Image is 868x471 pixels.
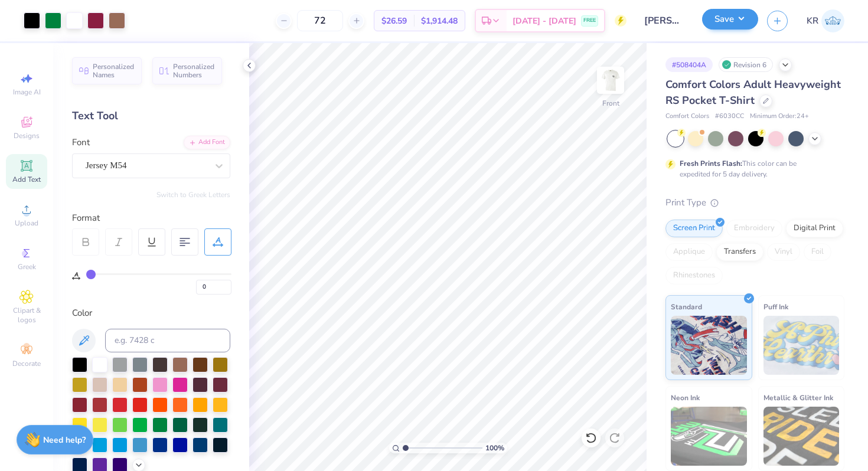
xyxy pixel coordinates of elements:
[635,9,693,32] input: Untitled Design
[665,196,844,210] div: Print Type
[6,306,47,325] span: Clipart & logos
[665,267,723,284] div: Rhinestones
[72,211,231,225] div: Format
[680,159,742,168] strong: Fresh Prints Flash:
[14,131,40,140] span: Designs
[665,77,841,107] span: Comfort Colors Adult Heavyweight RS Pocket T-Shirt
[804,243,831,261] div: Foil
[43,434,86,446] strong: Need help?
[18,262,36,272] span: Greek
[93,63,135,79] span: Personalized Names
[671,407,747,466] img: Neon Ink
[807,14,818,28] span: KR
[485,443,504,453] span: 100 %
[599,68,622,92] img: Front
[786,220,843,237] div: Digital Print
[716,243,763,261] div: Transfers
[105,329,230,352] input: e.g. 7428 c
[821,9,844,32] img: Kaylee Rivera
[671,391,700,404] span: Neon Ink
[173,63,215,79] span: Personalized Numbers
[12,175,41,184] span: Add Text
[671,300,702,313] span: Standard
[72,108,230,124] div: Text Tool
[750,112,809,122] span: Minimum Order: 24 +
[421,15,458,27] span: $1,914.48
[184,136,230,149] div: Add Font
[156,190,230,199] button: Switch to Greek Letters
[72,306,230,320] div: Color
[602,98,619,109] div: Front
[12,359,41,368] span: Decorate
[767,243,800,261] div: Vinyl
[680,158,825,179] div: This color can be expedited for 5 day delivery.
[381,15,407,27] span: $26.59
[665,112,709,122] span: Comfort Colors
[513,15,576,27] span: [DATE] - [DATE]
[763,316,840,375] img: Puff Ink
[763,391,833,404] span: Metallic & Glitter Ink
[15,218,38,228] span: Upload
[702,9,758,30] button: Save
[763,407,840,466] img: Metallic & Glitter Ink
[807,9,844,32] a: KR
[13,87,41,97] span: Image AI
[715,112,744,122] span: # 6030CC
[671,316,747,375] img: Standard
[719,57,773,72] div: Revision 6
[665,220,723,237] div: Screen Print
[726,220,782,237] div: Embroidery
[665,57,713,72] div: # 508404A
[665,243,713,261] div: Applique
[72,136,90,149] label: Font
[297,10,343,31] input: – –
[763,300,788,313] span: Puff Ink
[583,17,596,25] span: FREE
